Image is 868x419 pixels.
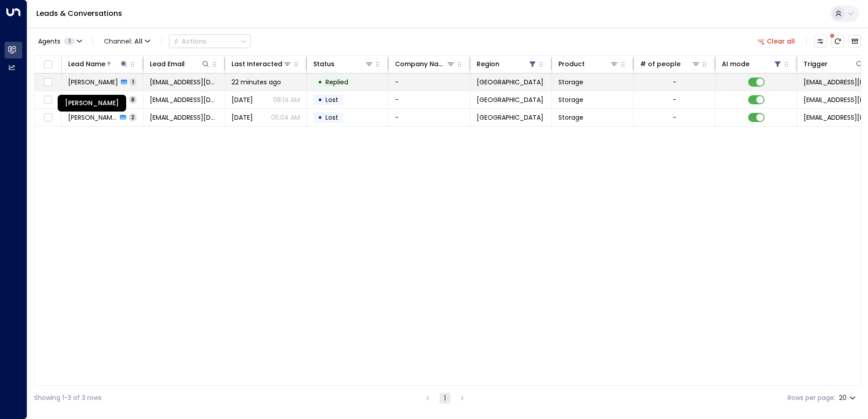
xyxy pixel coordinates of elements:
[673,95,676,104] div: -
[788,393,835,403] label: Rows per page:
[34,35,85,48] button: Agents1
[325,78,348,87] span: Replied
[313,58,374,69] div: Status
[42,59,54,70] span: Toggle select all
[42,77,54,88] span: Toggle select row
[395,58,455,69] div: Company Name
[42,112,54,123] span: Toggle select row
[36,8,122,19] a: Leads & Conversations
[134,38,143,45] span: All
[673,78,676,87] div: -
[814,35,827,48] button: Customize
[130,78,136,86] span: 1
[169,34,251,48] div: Button group with a nested menu
[100,35,154,48] button: Channel:All
[325,113,338,122] span: Lost
[318,110,322,125] div: •
[150,113,218,122] span: finnlayswift11@gmail.com
[754,35,799,48] button: Clear all
[68,58,105,69] div: Lead Name
[558,95,583,104] span: Storage
[640,58,681,69] div: # of people
[477,78,543,87] span: Birmingham
[325,95,338,104] span: Lost
[273,95,300,104] p: 08:14 AM
[271,113,300,122] p: 05:04 AM
[150,58,185,69] div: Lead Email
[839,391,858,404] div: 20
[150,58,210,69] div: Lead Email
[422,392,468,404] nav: pagination navigation
[389,91,470,108] td: -
[477,58,499,69] div: Region
[831,35,844,48] span: There are new threads available. Refresh the grid to view the latest updates.
[558,58,585,69] div: Product
[640,58,700,69] div: # of people
[439,393,450,404] button: page 1
[64,38,75,45] span: 1
[558,113,583,122] span: Storage
[804,58,828,69] div: Trigger
[477,95,543,104] span: Birmingham
[477,58,537,69] div: Region
[150,95,218,104] span: finnhowell5@yahoo.com
[232,58,292,69] div: Last Interacted
[34,393,102,403] div: Showing 1-3 of 3 rows
[389,73,470,91] td: -
[232,78,281,87] span: 22 minutes ago
[129,113,137,121] span: 2
[232,58,282,69] div: Last Interacted
[722,58,750,69] div: AI mode
[722,58,782,69] div: AI mode
[673,113,676,122] div: -
[232,113,253,122] span: Sep 23, 2025
[42,94,54,106] span: Toggle select row
[477,113,543,122] span: Birmingham
[129,96,137,103] span: 8
[804,58,864,69] div: Trigger
[848,35,861,48] button: Archived Leads
[38,38,60,44] span: Agents
[389,109,470,126] td: -
[68,78,118,87] span: Daphne Finnegan
[395,58,446,69] div: Company Name
[169,34,251,48] button: Actions
[68,113,117,122] span: Finn Richardson
[150,78,218,87] span: blobbycat@live.com
[232,95,253,104] span: Sep 09, 2025
[100,35,154,48] span: Channel:
[313,58,335,69] div: Status
[173,37,207,45] div: Actions
[558,58,619,69] div: Product
[318,74,322,90] div: •
[68,58,128,69] div: Lead Name
[558,78,583,87] span: Storage
[58,95,126,112] div: [PERSON_NAME]
[318,92,322,107] div: •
